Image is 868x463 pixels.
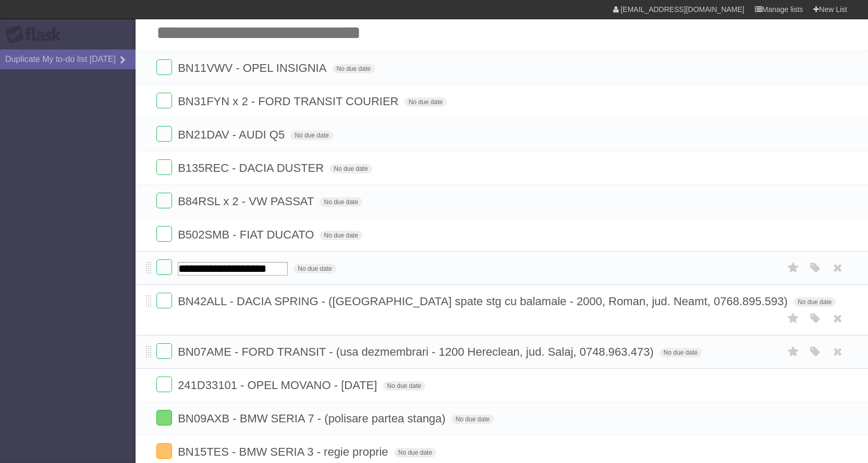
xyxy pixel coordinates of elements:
label: Done [156,93,172,108]
label: Done [156,259,172,275]
span: BN07AME - FORD TRANSIT - (usa dezmembrari - 1200 Hereclean, jud. Salaj, 0748.963.473) [178,345,656,358]
span: No due date [290,131,333,140]
span: B502SMB - FIAT DUCATO [178,228,316,241]
div: Flask [5,26,68,44]
span: No due date [320,197,362,207]
span: 241D33101 - OPEL MOVANO - [DATE] [178,379,380,392]
span: No due date [793,297,836,307]
label: Done [156,226,172,242]
label: Star task [784,310,803,327]
span: No due date [659,348,702,357]
span: No due date [329,164,372,173]
label: Done [156,159,172,175]
span: No due date [394,448,436,457]
label: Star task [784,259,803,277]
label: Done [156,293,172,308]
span: No due date [333,64,375,73]
span: BN15TES - BMW SERIA 3 - regie proprie [178,445,390,458]
span: BN09AXB - BMW SERIA 7 - (polisare partea stanga) [178,412,448,425]
span: No due date [320,231,362,240]
label: Done [156,443,172,459]
label: Done [156,377,172,392]
span: No due date [405,97,447,107]
span: BN42ALL - DACIA SPRING - ([GEOGRAPHIC_DATA] spate stg cu balamale - 2000, Roman, jud. Neamt, 0768... [178,295,790,308]
label: Done [156,343,172,359]
span: No due date [294,264,336,273]
span: B84RSL x 2 - VW PASSAT [178,195,316,208]
span: BN21DAV - AUDI Q5 [178,128,287,141]
label: Done [156,126,172,142]
span: BN11VWV - OPEL INSIGNIA [178,61,329,74]
label: Done [156,193,172,208]
span: No due date [383,381,425,391]
label: Done [156,59,172,75]
span: B135REC - DACIA DUSTER [178,161,326,174]
label: Star task [784,343,803,360]
span: BN31FYN x 2 - FORD TRANSIT COURIER [178,95,401,108]
label: Done [156,410,172,426]
span: No due date [451,415,494,424]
